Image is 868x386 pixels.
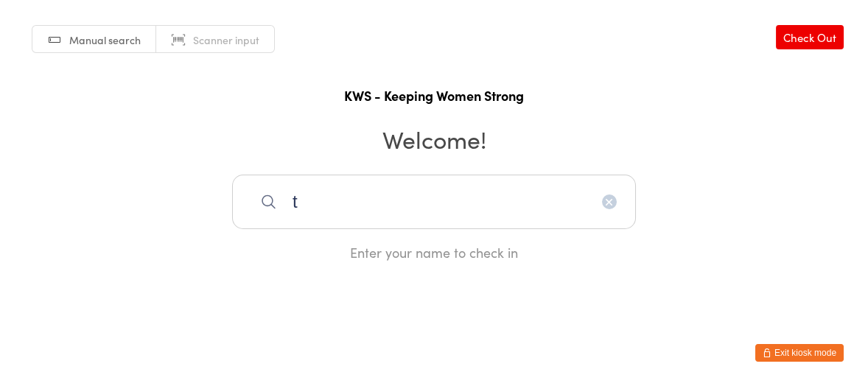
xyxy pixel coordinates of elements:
span: Scanner input [193,32,259,47]
h1: KWS - Keeping Women Strong [15,86,853,105]
a: Check Out [776,25,844,49]
span: Manual search [69,32,141,47]
h2: Welcome! [15,122,853,155]
div: Enter your name to check in [232,243,636,262]
input: Search [232,175,636,229]
button: Exit kiosk mode [755,344,844,362]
